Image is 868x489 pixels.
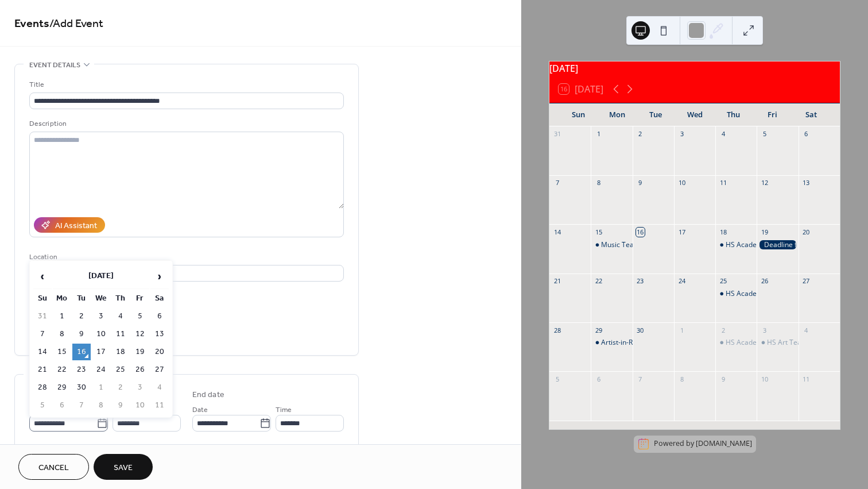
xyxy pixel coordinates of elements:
td: 9 [111,397,130,414]
div: HS Academic Competition at ESC [715,240,757,250]
div: Powered by [654,439,752,449]
a: [DOMAIN_NAME] [696,439,752,449]
button: Cancel [18,454,89,480]
td: 10 [92,326,110,342]
td: 3 [92,308,110,325]
div: 3 [677,130,686,138]
td: 11 [150,397,169,414]
div: 9 [719,375,727,383]
span: ‹ [34,265,51,288]
div: 6 [594,375,603,383]
th: Sa [150,290,169,307]
td: 26 [131,361,149,378]
div: HS Art Teacher Professional Dev/ Planning Meeting [757,338,798,348]
div: 22 [594,277,603,286]
div: 14 [553,228,561,236]
td: 30 [72,379,91,396]
div: Thu [714,103,753,126]
td: 11 [111,326,130,342]
td: 5 [33,397,52,414]
div: 2 [636,130,645,138]
td: 17 [92,344,110,360]
div: End date [192,389,224,401]
div: Tue [637,103,676,126]
div: 13 [802,179,811,187]
td: 27 [150,361,169,378]
td: 2 [72,308,91,325]
td: 7 [72,397,91,414]
td: 8 [53,326,71,342]
div: 1 [677,326,686,334]
div: 10 [677,179,686,187]
td: 22 [53,361,71,378]
td: 12 [131,326,149,342]
div: 28 [553,326,561,334]
td: 7 [33,326,52,342]
div: Artist-in-Residency at [GEOGRAPHIC_DATA] begins [601,338,763,348]
td: 20 [150,344,169,360]
div: 6 [802,130,811,138]
div: 4 [802,326,811,334]
span: Save [114,462,133,474]
div: 4 [719,130,727,138]
div: 30 [636,326,645,334]
div: 9 [636,179,645,187]
td: 1 [53,308,71,325]
td: 10 [131,397,149,414]
th: Fr [131,290,149,307]
th: Mo [53,290,71,307]
td: 4 [111,308,130,325]
div: 23 [636,277,645,286]
span: › [151,265,168,288]
div: Sun [559,103,598,126]
td: 29 [53,379,71,396]
div: Artist-in-Residency at Valley HS begins [591,338,632,348]
div: Location [29,251,342,263]
div: 27 [802,277,811,286]
div: 7 [636,375,645,383]
td: 5 [131,308,149,325]
th: Su [33,290,52,307]
div: HS Academic Competition at ESC [715,338,757,348]
div: AI Assistant [55,220,97,232]
div: 15 [594,228,603,236]
span: Cancel [38,462,69,474]
div: 12 [760,179,769,187]
div: 29 [594,326,603,334]
td: 1 [92,379,110,396]
a: Events [14,13,49,35]
div: Fri [753,103,792,126]
div: 3 [760,326,769,334]
div: Mon [598,103,637,126]
div: 25 [719,277,727,286]
td: 24 [92,361,110,378]
div: 1 [594,130,603,138]
td: 21 [33,361,52,378]
td: 13 [150,326,169,342]
td: 9 [72,326,91,342]
th: Tu [72,290,91,307]
td: 19 [131,344,149,360]
td: 31 [33,308,52,325]
td: 8 [92,397,110,414]
div: 16 [636,228,645,236]
button: Save [94,454,153,480]
th: [DATE] [53,264,149,289]
div: 8 [677,375,686,383]
div: Sat [792,103,831,126]
td: 6 [150,308,169,325]
div: Deadline for Jr. High and Middle School Quiz Bowl Teams to register for Tournament [757,240,798,250]
td: 18 [111,344,130,360]
td: 3 [131,379,149,396]
td: 4 [150,379,169,396]
span: Date [192,404,208,416]
td: 25 [111,361,130,378]
div: Music Teacher Professional Dev/Planning Meeting [601,240,762,250]
span: Time [276,404,292,416]
div: 5 [760,130,769,138]
div: 18 [719,228,727,236]
td: 6 [53,397,71,414]
div: Title [29,79,342,91]
div: 2 [719,326,727,334]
